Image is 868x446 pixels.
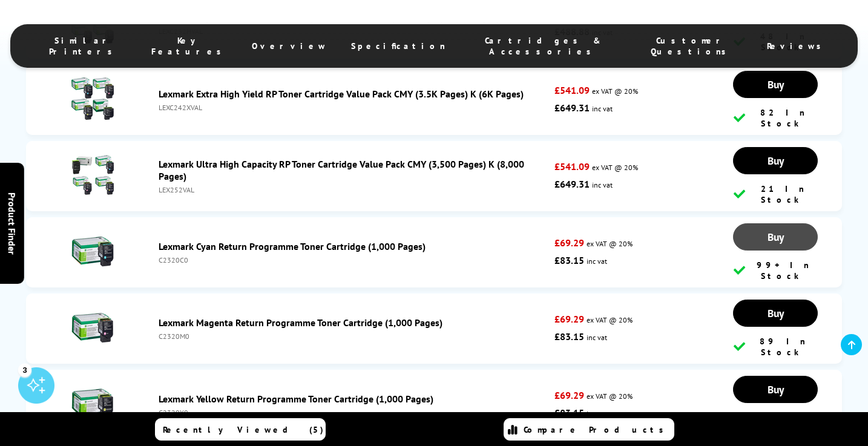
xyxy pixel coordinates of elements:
span: Buy [768,306,784,320]
span: Buy [768,77,784,91]
div: 3 [18,363,31,376]
span: ex VAT @ 20% [587,239,633,248]
div: C2320C0 [159,255,548,264]
strong: £69.29 [554,389,584,401]
strong: £83.15 [554,254,584,266]
a: Lexmark Extra High Yield RP Toner Cartridge Value Pack CMY (3.5K Pages) K (6K Pages) [159,88,524,100]
span: Recently Viewed (5) [163,424,324,435]
a: Lexmark Yellow Return Programme Toner Cartridge (1,000 Pages) [159,393,433,405]
strong: £541.09 [554,160,590,172]
span: Key Features [151,35,228,57]
div: C2320M0 [159,332,548,341]
span: inc vat [587,257,607,266]
a: Recently Viewed (5) [155,418,326,441]
img: Lexmark Cyan Return Programme Toner Cartridge (1,000 Pages) [71,230,114,272]
span: Reviews [767,41,827,51]
span: inc vat [587,409,607,418]
div: 82 In Stock [734,107,818,129]
a: Compare Products [504,418,674,441]
strong: £541.09 [554,84,590,96]
span: Cartridges & Accessories [470,35,617,57]
a: Lexmark Cyan Return Programme Toner Cartridge (1,000 Pages) [159,240,426,252]
strong: £69.29 [554,237,584,249]
span: Similar Printers [41,35,127,57]
span: Compare Products [524,424,670,435]
a: Lexmark Ultra High Capacity RP Toner Cartridge Value Pack CMY (3,500 Pages) K (8,000 Pages) [159,158,524,182]
img: Lexmark Magenta Return Programme Toner Cartridge (1,000 Pages) [71,306,114,349]
span: Overview [252,41,327,51]
div: LEXC242XVAL [159,103,548,112]
strong: £83.15 [554,407,584,419]
div: 89 In Stock [734,336,818,358]
span: Buy [768,230,784,244]
strong: £83.15 [554,330,584,343]
img: Lexmark Ultra High Capacity RP Toner Cartridge Value Pack CMY (3,500 Pages) K (8,000 Pages) [71,154,114,196]
strong: £69.29 [554,313,584,325]
a: Lexmark Magenta Return Programme Toner Cartridge (1,000 Pages) [159,316,442,329]
span: Customer Questions [641,35,743,57]
span: ex VAT @ 20% [592,163,638,172]
span: inc vat [592,104,613,113]
img: Lexmark Extra High Yield RP Toner Cartridge Value Pack CMY (3.5K Pages) K (6K Pages) [71,77,114,120]
span: Buy [768,382,784,396]
span: ex VAT @ 20% [587,392,633,401]
span: Buy [768,154,784,168]
div: LEX252VAL [159,185,548,194]
span: Specification [351,41,446,51]
strong: £649.31 [554,178,590,190]
strong: £649.31 [554,102,590,114]
span: ex VAT @ 20% [592,87,638,96]
div: C2320Y0 [159,408,548,417]
span: ex VAT @ 20% [587,315,633,324]
div: 21 In Stock [734,183,818,205]
div: 99+ In Stock [734,260,818,281]
img: Lexmark Yellow Return Programme Toner Cartridge (1,000 Pages) [71,382,114,425]
span: inc vat [587,333,607,342]
span: Product Finder [6,192,18,254]
span: inc vat [592,180,613,189]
